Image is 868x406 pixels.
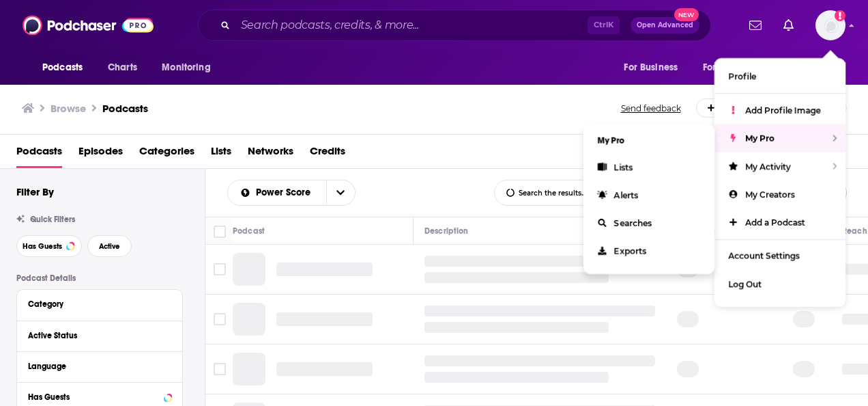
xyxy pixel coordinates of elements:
[214,313,226,325] span: Toggle select row
[28,299,162,309] div: Category
[198,10,711,41] div: Search podcasts, credits, & more...
[23,12,154,38] img: Podchaser - Follow, Share and Rate Podcasts
[728,279,762,289] span: Log Out
[815,10,845,40] img: User Profile
[728,251,800,261] span: Account Settings
[214,263,226,275] span: Toggle select row
[778,14,799,37] a: Show notifications dropdown
[714,58,845,307] ul: Show profile menu
[745,217,805,228] span: Add a Podcast
[139,140,194,168] a: Categories
[614,55,695,81] button: open menu
[152,55,228,81] button: open menu
[16,273,183,283] p: Podcast Details
[703,58,768,77] span: For Podcasters
[631,17,699,33] button: Open AdvancedNew
[28,295,171,312] button: Category
[248,140,293,168] a: Networks
[256,188,315,198] span: Power Score
[744,14,767,37] a: Show notifications dropdown
[28,392,160,402] div: Has Guests
[228,188,326,198] button: open menu
[714,242,845,270] a: Account Settings
[310,140,345,168] a: Credits
[99,55,145,81] a: Charts
[108,58,137,77] span: Charts
[162,58,210,77] span: Monitoring
[728,71,756,81] span: Profile
[714,62,845,90] a: Profile
[50,102,86,115] h3: Browse
[99,243,120,250] span: Active
[637,22,693,29] span: Open Advanced
[714,96,845,124] a: Add Profile Image
[745,105,821,116] span: Add Profile Image
[211,140,231,168] a: Lists
[745,133,775,144] span: My Pro
[214,363,226,375] span: Toggle select row
[28,362,162,371] div: Language
[28,357,171,375] button: Language
[326,180,355,205] button: open menu
[674,8,699,21] span: New
[28,327,171,344] button: Active Status
[16,235,82,257] button: Has Guests
[714,180,845,208] a: My Creators
[28,388,171,405] button: Has Guests
[16,185,54,198] h2: Filter By
[694,55,788,81] button: open menu
[23,243,62,250] span: Has Guests
[588,16,620,34] span: Ctrl K
[227,180,356,206] h2: Choose List sort
[235,14,588,36] input: Search podcasts, credits, & more...
[42,58,83,77] span: Podcasts
[624,58,678,77] span: For Business
[16,140,62,168] a: Podcasts
[30,215,75,224] span: Quick Filters
[815,10,845,40] button: Show profile menu
[714,208,845,236] a: Add a Podcast
[28,331,162,340] div: Active Status
[745,161,791,172] span: My Activity
[745,189,795,200] span: My Creators
[87,235,132,257] button: Active
[815,10,845,40] span: Logged in as AlexMerceron
[424,223,468,239] div: Description
[102,102,148,115] a: Podcasts
[785,55,835,81] button: open menu
[617,103,685,114] button: Send feedback
[233,223,265,239] div: Podcast
[835,10,845,21] svg: Add a profile image
[696,98,790,118] a: Add a Podcast
[33,55,100,81] button: open menu
[78,140,123,168] a: Episodes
